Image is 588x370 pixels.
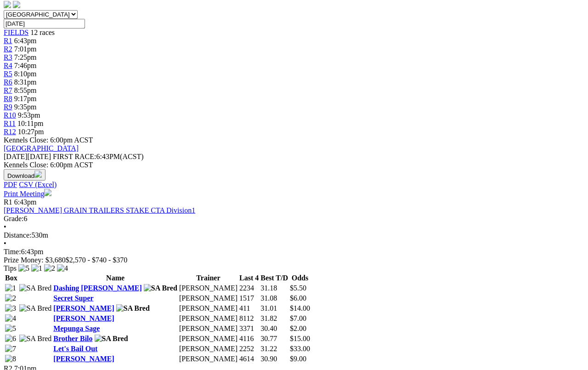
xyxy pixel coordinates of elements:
[4,19,85,28] input: Select date
[53,324,100,332] a: Mepunga Sage
[4,128,16,136] a: R12
[4,169,45,181] button: Download
[5,324,16,333] img: 5
[4,103,12,111] span: R9
[4,223,6,231] span: •
[4,70,12,78] a: R5
[53,284,141,292] a: Dashing [PERSON_NAME]
[14,198,37,206] span: 6:43pm
[290,324,306,332] span: $2.00
[4,181,584,189] div: Download
[53,335,92,342] a: Brother Bilo
[4,181,17,188] a: PDF
[4,190,51,198] a: Print Meeting
[4,215,24,222] span: Grade:
[290,284,306,292] span: $5.50
[179,284,238,293] td: [PERSON_NAME]
[4,231,584,239] div: 530m
[179,324,238,333] td: [PERSON_NAME]
[4,95,12,102] span: R8
[53,153,144,160] span: 6:43PM(ACST)
[18,264,29,273] img: 5
[53,345,97,353] a: Let's Bail Out
[4,248,21,256] span: Time:
[53,304,114,312] a: [PERSON_NAME]
[4,62,12,69] span: R4
[239,344,259,353] td: 2252
[290,345,310,353] span: $33.00
[5,274,17,282] span: Box
[290,355,306,363] span: $9.00
[44,264,55,273] img: 2
[116,304,150,313] img: SA Bred
[5,284,16,292] img: 1
[53,153,96,160] span: FIRST RACE:
[260,284,288,293] td: 31.18
[260,273,288,283] th: Best T/D
[19,284,52,292] img: SA Bred
[14,86,37,94] span: 8:55pm
[53,294,93,302] a: Secret Super
[66,256,128,264] span: $2,570 - $740 - $370
[4,120,16,127] span: R11
[4,45,12,53] a: R2
[290,304,310,312] span: $14.00
[5,345,16,353] img: 7
[260,354,288,364] td: 30.90
[31,264,42,273] img: 1
[4,153,51,160] span: [DATE]
[14,78,37,86] span: 8:31pm
[144,284,177,292] img: SA Bred
[18,111,40,119] span: 9:53pm
[4,264,17,272] span: Tips
[239,273,259,283] th: Last 4
[239,294,259,303] td: 1517
[4,239,6,247] span: •
[44,189,51,196] img: printer.svg
[17,120,43,127] span: 10:11pm
[239,324,259,333] td: 3371
[4,53,12,61] span: R3
[260,304,288,313] td: 31.01
[4,111,16,119] a: R10
[4,28,28,36] a: FIELDS
[19,335,52,343] img: SA Bred
[4,161,584,169] div: Kennels Close: 6:00pm ACST
[4,248,584,256] div: 6:43pm
[5,294,16,302] img: 2
[290,294,306,302] span: $6.00
[14,95,37,102] span: 9:17pm
[4,1,11,8] img: facebook.svg
[34,171,42,178] img: download.svg
[4,144,79,152] a: [GEOGRAPHIC_DATA]
[4,256,584,264] div: Prize Money: $3,680
[239,354,259,364] td: 4614
[4,37,12,45] a: R1
[19,181,57,188] a: CSV (Excel)
[95,335,128,343] img: SA Bred
[239,314,259,323] td: 8112
[179,314,238,323] td: [PERSON_NAME]
[260,344,288,353] td: 31.22
[290,335,310,342] span: $15.00
[179,273,238,283] th: Trainer
[260,334,288,343] td: 30.77
[53,314,114,322] a: [PERSON_NAME]
[4,86,12,94] a: R7
[5,314,16,323] img: 4
[4,215,584,223] div: 6
[14,70,37,78] span: 8:10pm
[260,324,288,333] td: 30.40
[5,355,16,363] img: 8
[18,128,44,136] span: 10:27pm
[14,45,37,53] span: 7:01pm
[179,344,238,353] td: [PERSON_NAME]
[239,304,259,313] td: 411
[4,78,12,86] a: R6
